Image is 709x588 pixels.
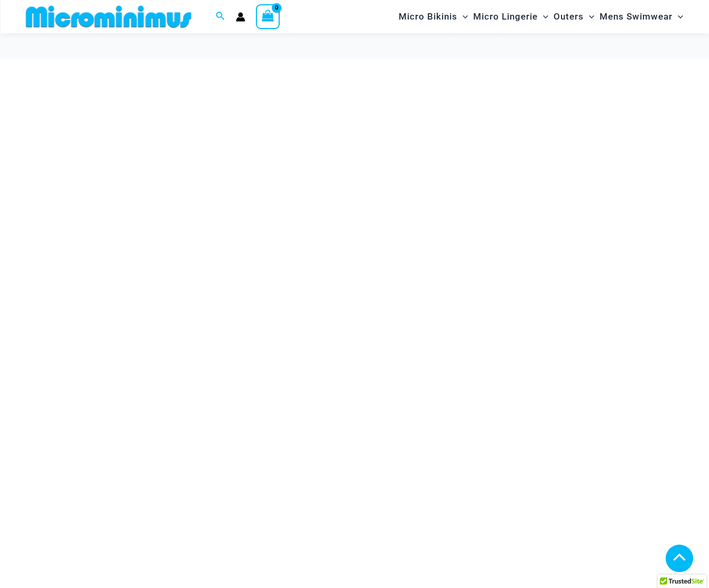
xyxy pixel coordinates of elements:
span: Micro Lingerie [473,3,538,30]
a: Micro LingerieMenu ToggleMenu Toggle [471,3,551,30]
a: OutersMenu ToggleMenu Toggle [551,3,597,30]
a: Search icon link [216,10,225,23]
span: Mens Swimwear [600,3,673,30]
a: Mens SwimwearMenu ToggleMenu Toggle [597,3,686,30]
span: Menu Toggle [673,3,683,30]
span: Menu Toggle [538,3,548,30]
span: Menu Toggle [584,3,594,30]
img: MM SHOP LOGO FLAT [22,5,196,29]
span: Micro Bikinis [399,3,457,30]
a: Account icon link [236,12,245,22]
span: Menu Toggle [457,3,468,30]
span: Outers [554,3,584,30]
a: View Shopping Cart, empty [256,4,280,29]
a: Micro BikinisMenu ToggleMenu Toggle [396,3,471,30]
nav: Site Navigation [394,2,688,32]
